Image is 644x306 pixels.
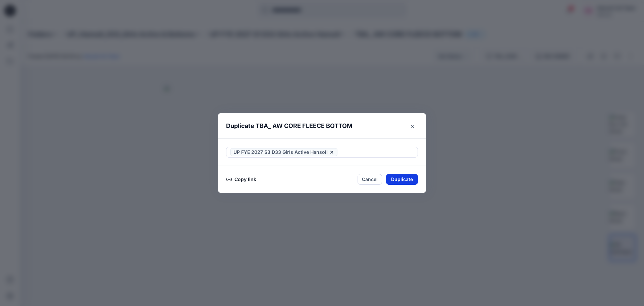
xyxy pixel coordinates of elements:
[358,174,382,185] button: Cancel
[226,121,353,131] p: Duplicate TBA_ AW CORE FLEECE BOTTOM
[386,174,418,185] button: Duplicate
[233,148,328,156] span: UP FYE 2027 S3 D33 Girls Active Hansoll
[407,121,418,132] button: Close
[226,175,257,183] button: Copy link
